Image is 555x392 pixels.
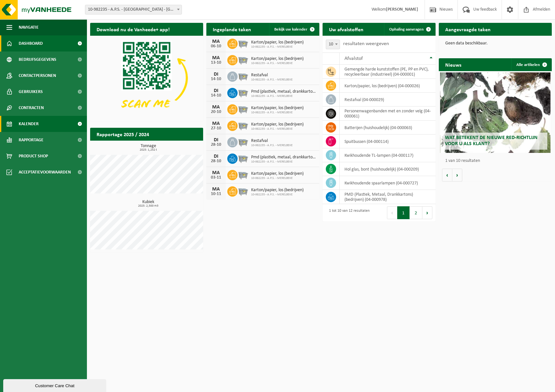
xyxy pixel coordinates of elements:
[93,200,203,208] h3: Kubiek
[251,155,316,160] span: Pmd (plastiek, metaal, drankkartons) (bedrijven)
[19,132,43,148] span: Rapportage
[210,72,222,77] div: DI
[19,68,56,84] span: Contactpersonen
[251,89,316,94] span: Pmd (plastiek, metaal, drankkartons) (bedrijven)
[210,93,222,98] div: 14-10
[440,72,551,153] a: Wat betekent de nieuwe RED-richtlijn voor u als klant?
[85,5,182,14] span: 10-982235 - A.P.S. - MERELBEKE - MERELBEKE
[274,27,307,32] span: Bekijk uw kalender
[19,51,56,68] span: Bedrijfsgegevens
[251,73,293,78] span: Restafval
[340,65,436,79] td: gemengde harde kunststoffen (PE, PP en PVC), recycleerbaar (industrieel) (04-000001)
[251,94,316,98] span: 10-982235 - A.P.S. - MERELBEKE
[269,23,319,36] a: Bekijk uw kalender
[340,107,436,121] td: personenwagenbanden met en zonder velg (04-000061)
[384,23,435,36] a: Ophaling aanvragen
[340,176,436,190] td: kwikhoudende spaarlampen (04-000727)
[206,23,258,35] h2: Ingeplande taken
[251,61,304,65] span: 10-982235 - A.P.S. - MERELBEKE
[340,93,436,107] td: restafval (04-000029)
[19,84,43,100] span: Gebruikers
[210,77,222,81] div: 14-10
[238,38,249,49] img: WB-2500-GAL-GY-01
[251,127,304,131] span: 10-982235 - A.P.S. - MERELBEKE
[251,176,304,180] span: 10-982235 - A.P.S. - MERELBEKE
[210,110,222,114] div: 20-10
[340,135,436,148] td: spuitbussen (04-000114)
[251,111,304,115] span: 10-982235 - A.P.S. - MERELBEKE
[387,206,397,219] button: Previous
[410,206,422,219] button: 2
[19,148,48,164] span: Product Shop
[210,61,222,65] div: 13-10
[340,190,436,204] td: PMD (Plastiek, Metaal, Drankkartons) (bedrijven) (04-000978)
[210,175,222,180] div: 03-11
[238,103,249,114] img: WB-2500-GAL-GY-01
[3,378,108,392] iframe: chat widget
[343,41,389,46] label: resultaten weergeven
[210,170,222,175] div: MA
[210,187,222,192] div: MA
[19,116,39,132] span: Kalender
[19,35,43,51] span: Dashboard
[238,54,249,65] img: WB-2500-GAL-GY-01
[210,88,222,93] div: DI
[19,100,44,116] span: Contracten
[340,148,436,162] td: kwikhoudende TL-lampen (04-000117)
[340,79,436,93] td: karton/papier, los (bedrijven) (04-000026)
[344,56,363,61] span: Afvalstof
[326,206,370,220] div: 1 tot 10 van 12 resultaten
[210,121,222,126] div: MA
[452,169,462,182] button: Volgende
[155,140,202,153] a: Bekijk rapportage
[93,148,203,152] span: 2025: 1,252 t
[210,55,222,61] div: MA
[90,23,176,35] h2: Download nu de Vanheede+ app!
[326,40,340,49] span: 10
[251,45,304,49] span: 10-982235 - A.P.S. - MERELBEKE
[251,160,316,164] span: 10-982235 - A.P.S. - MERELBEKE
[511,58,551,71] a: Alle artikelen
[439,23,497,35] h2: Aangevraagde taken
[251,106,304,111] span: Karton/papier, los (bedrijven)
[19,164,71,180] span: Acceptatievoorwaarden
[210,39,222,44] div: MA
[210,159,222,163] div: 28-10
[251,144,293,147] span: 10-982235 - A.P.S. - MERELBEKE
[93,204,203,208] span: 2025: 2,500 m3
[251,122,304,127] span: Karton/papier, los (bedrijven)
[326,40,340,49] span: 10
[238,185,249,196] img: WB-2500-GAL-GY-01
[340,162,436,176] td: hol glas, bont (huishoudelijk) (04-000209)
[439,58,468,71] h2: Nieuws
[238,120,249,131] img: WB-2500-GAL-GY-01
[251,171,304,176] span: Karton/papier, los (bedrijven)
[85,5,182,14] span: 10-982235 - A.P.S. - MERELBEKE - MERELBEKE
[251,193,304,197] span: 10-982235 - A.P.S. - MERELBEKE
[90,36,203,120] img: Download de VHEPlus App
[323,23,370,35] h2: Uw afvalstoffen
[445,135,538,146] span: Wat betekent de nieuwe RED-richtlijn voor u als klant?
[251,56,304,61] span: Karton/papier, los (bedrijven)
[445,41,545,46] p: Geen data beschikbaar.
[238,87,249,98] img: WB-2500-GAL-GY-01
[251,40,304,45] span: Karton/papier, los (bedrijven)
[210,192,222,196] div: 10-11
[238,169,249,180] img: WB-2500-GAL-GY-01
[210,126,222,131] div: 27-10
[251,138,293,144] span: Restafval
[238,70,249,81] img: WB-2500-GAL-GY-01
[238,153,249,163] img: WB-2500-GAL-GY-01
[251,188,304,193] span: Karton/papier, los (bedrijven)
[210,143,222,147] div: 28-10
[210,105,222,110] div: MA
[397,206,410,219] button: 1
[422,206,432,219] button: Next
[445,159,549,163] p: 1 van 10 resultaten
[210,154,222,159] div: DI
[251,78,293,82] span: 10-982235 - A.P.S. - MERELBEKE
[19,19,39,35] span: Navigatie
[386,7,418,12] strong: [PERSON_NAME]
[93,144,203,152] h3: Tonnage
